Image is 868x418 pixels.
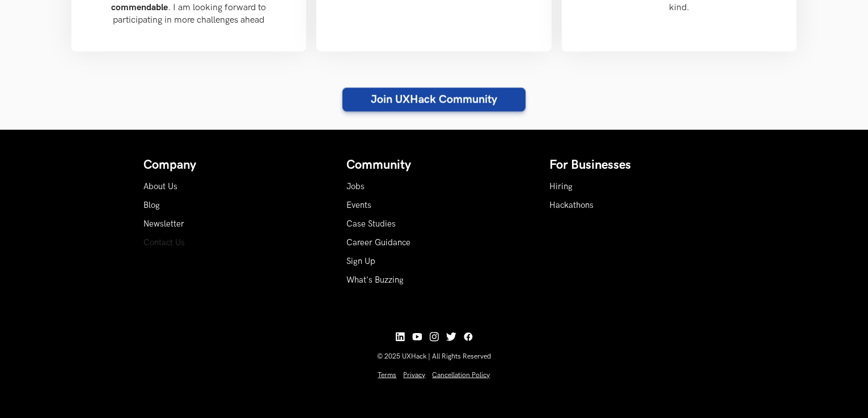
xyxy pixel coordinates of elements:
h4: Company [144,158,319,173]
a: Career Guidance [347,238,411,248]
a: Hiring [550,182,573,191]
h4: Community [347,158,522,173]
a: Sign Up [347,257,376,266]
a: Hackathons [550,201,594,210]
a: Join UXHack Community [342,88,526,112]
a: What's Buzzing [347,275,404,285]
a: Cancellation Policy [433,371,490,379]
a: Case Studies [347,219,396,229]
a: Blog [144,201,160,210]
a: Contact Us [144,238,185,248]
a: About Us [144,182,178,191]
a: Jobs [347,182,365,191]
a: Events [347,201,372,210]
p: © 2025 UXHack | All Rights Reserved [144,352,725,361]
a: Newsletter [144,219,185,229]
a: Terms [378,371,397,379]
a: Privacy [404,371,426,379]
h4: For Businesses [550,158,725,173]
